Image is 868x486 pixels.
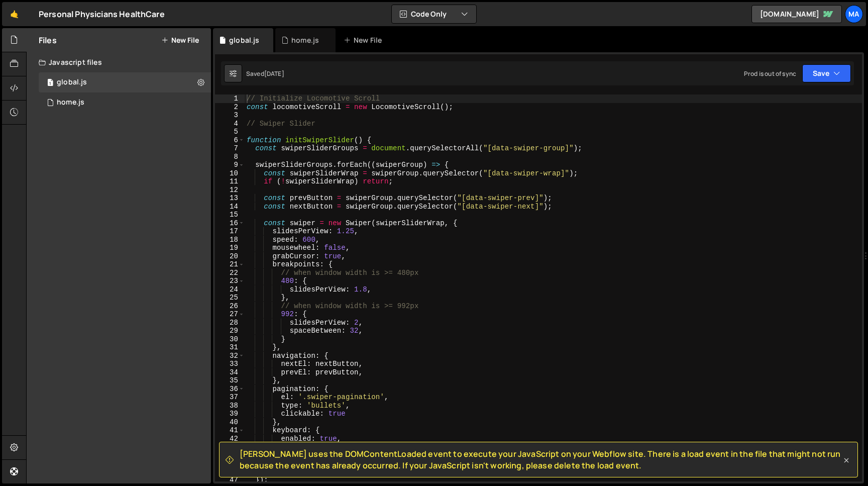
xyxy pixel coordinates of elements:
[215,360,245,368] div: 33
[161,36,199,44] button: New File
[215,410,245,418] div: 39
[215,376,245,385] div: 35
[215,236,245,244] div: 18
[215,418,245,427] div: 40
[215,120,245,128] div: 4
[744,69,796,78] div: Prod is out of sync
[215,435,245,443] div: 42
[39,35,57,46] h2: Files
[215,161,245,169] div: 9
[215,310,245,319] div: 27
[215,194,245,203] div: 13
[215,252,245,261] div: 20
[215,302,245,311] div: 26
[215,352,245,360] div: 32
[57,78,87,87] div: global.js
[39,92,211,113] div: 17171/47431.js
[215,327,245,335] div: 29
[215,319,245,327] div: 28
[215,393,245,402] div: 37
[215,451,245,460] div: 44
[215,368,245,377] div: 34
[215,443,245,451] div: 43
[215,169,245,178] div: 10
[2,2,27,26] a: 🤙
[751,5,842,23] a: [DOMAIN_NAME]
[215,136,245,145] div: 6
[392,5,476,23] button: Code Only
[39,72,211,92] div: 17171/47430.js
[215,285,245,294] div: 24
[215,426,245,435] div: 41
[215,277,245,285] div: 23
[39,8,165,20] div: Personal Physicians HealthCare
[215,203,245,211] div: 14
[845,5,863,23] a: Ma
[27,52,211,72] div: Javascript files
[215,219,245,228] div: 16
[802,64,851,82] button: Save
[215,343,245,352] div: 31
[215,177,245,186] div: 11
[215,144,245,153] div: 7
[215,186,245,195] div: 12
[240,448,841,471] span: [PERSON_NAME] uses the DOMContentLoaded event to execute your JavaScript on your Webflow site. Th...
[215,294,245,302] div: 25
[57,98,84,107] div: home.js
[215,335,245,344] div: 30
[215,260,245,269] div: 21
[215,211,245,219] div: 15
[215,468,245,476] div: 46
[215,153,245,161] div: 8
[215,269,245,277] div: 22
[47,79,53,87] span: 1
[215,103,245,112] div: 2
[215,459,245,468] div: 45
[229,35,259,45] div: global.js
[264,69,284,78] div: [DATE]
[215,227,245,236] div: 17
[344,35,386,45] div: New File
[291,35,319,45] div: home.js
[215,476,245,484] div: 47
[246,69,284,78] div: Saved
[215,94,245,103] div: 1
[215,111,245,120] div: 3
[215,128,245,136] div: 5
[215,385,245,394] div: 36
[215,402,245,410] div: 38
[215,244,245,252] div: 19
